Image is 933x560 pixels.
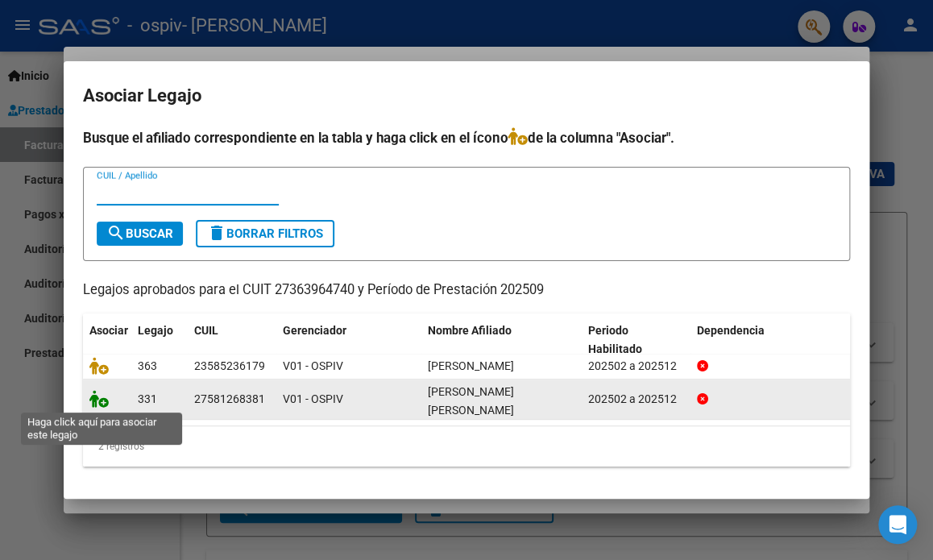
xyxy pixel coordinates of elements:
[106,223,126,243] mat-icon: search
[196,220,334,247] button: Borrar Filtros
[428,359,514,372] span: HAUEISEN DANTE NICOLAS
[428,324,512,337] span: Nombre Afiliado
[582,313,690,367] datatable-header-cell: Periodo Habilitado
[131,313,188,367] datatable-header-cell: Legajo
[283,324,346,337] span: Gerenciador
[697,324,765,337] span: Dependencia
[83,426,850,467] div: 2 registros
[194,390,265,409] div: 27581268381
[421,313,582,367] datatable-header-cell: Nombre Afiliado
[588,390,684,409] div: 202502 a 202512
[283,359,343,372] span: V01 - OSPIV
[207,226,323,241] span: Borrar Filtros
[188,313,276,367] datatable-header-cell: CUIL
[89,324,128,337] span: Asociar
[428,385,514,417] span: CANTERO MUÑOZ GIANNA LUJAN
[138,324,173,337] span: Legajo
[83,127,850,148] h4: Busque el afiliado correspondiente en la tabla y haga click en el ícono de la columna "Asociar".
[207,223,226,243] mat-icon: delete
[588,357,684,375] div: 202502 a 202512
[588,324,642,355] span: Periodo Habilitado
[83,280,850,301] p: Legajos aprobados para el CUIT 27363964740 y Período de Prestación 202509
[83,81,850,111] h2: Asociar Legajo
[138,392,157,405] span: 331
[97,222,183,246] button: Buscar
[194,357,265,375] div: 23585236179
[690,313,851,367] datatable-header-cell: Dependencia
[138,359,157,372] span: 363
[283,392,343,405] span: V01 - OSPIV
[276,313,421,367] datatable-header-cell: Gerenciador
[106,226,173,241] span: Buscar
[194,324,218,337] span: CUIL
[83,313,131,367] datatable-header-cell: Asociar
[878,505,917,544] div: Open Intercom Messenger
